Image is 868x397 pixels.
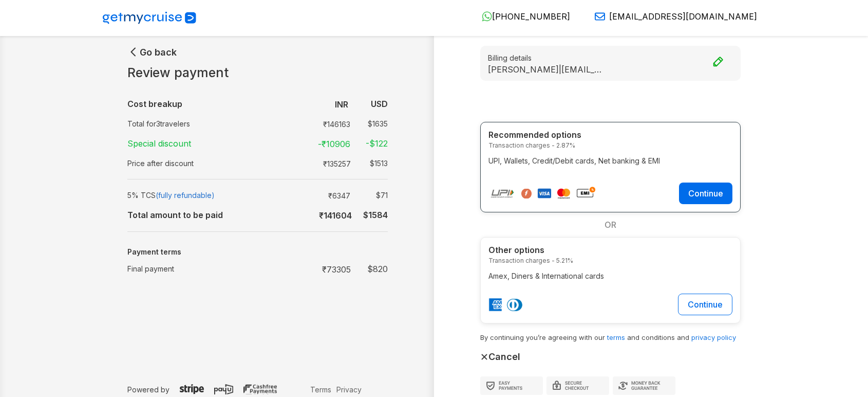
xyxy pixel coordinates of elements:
p: Amex, Diners & International cards [488,270,732,281]
b: USD [371,99,388,109]
button: Continue [679,183,732,204]
strong: $ 820 [367,264,388,274]
p: [PERSON_NAME] | [EMAIL_ADDRESS][DOMAIN_NAME] [488,64,606,74]
strong: -$ 122 [366,138,388,149]
h1: Review payment [127,65,388,81]
img: stripe [180,384,204,394]
td: ₹ 135257 [316,156,355,171]
td: : [297,114,302,133]
td: $ 1513 [355,156,388,171]
b: INR [335,99,348,110]
b: Cost breakup [127,99,182,109]
td: Final payment [127,259,297,279]
td: : [297,205,302,225]
img: cashfree [243,384,277,394]
img: Email [595,11,605,22]
td: : [297,186,302,205]
td: Price after discount [127,154,297,173]
img: payu [214,384,233,394]
h4: Other options [488,245,732,255]
td: : [297,94,302,114]
td: : [297,259,302,279]
p: UPI, Wallets, Credit/Debit cards, Net banking & EMI [488,155,732,166]
button: Go back [127,46,177,58]
a: privacy policy [691,333,736,341]
button: Continue [678,294,732,315]
p: By continuing you’re agreeing with our and conditions and [480,332,741,343]
strong: -₹ 10906 [318,139,350,149]
b: Total amount to be paid [127,210,223,220]
td: $ 1635 [354,116,388,131]
strong: Special discount [127,138,191,149]
td: ₹ 146163 [316,116,354,131]
span: [EMAIL_ADDRESS][DOMAIN_NAME] [609,11,757,22]
td: ₹ 6347 [316,188,354,203]
td: $ 71 [354,188,388,203]
small: Transaction charges - 5.21% [488,256,732,265]
img: WhatsApp [482,11,492,22]
strong: ₹ 73305 [322,264,351,275]
td: 5% TCS [127,186,297,205]
a: Privacy [334,384,364,395]
span: (fully refundable) [156,191,215,200]
div: OR [480,212,741,237]
a: [EMAIL_ADDRESS][DOMAIN_NAME] [587,11,757,22]
td: Total for 3 travelers [127,114,297,133]
a: [PHONE_NUMBER] [474,11,570,22]
td: : [297,154,302,173]
button: Cancel [480,351,520,362]
a: terms [607,333,625,341]
a: Terms [308,384,334,395]
small: Transaction charges - 2.87% [488,141,732,150]
td: : [297,133,302,154]
h5: Payment terms [127,248,388,257]
span: [PHONE_NUMBER] [492,11,570,22]
h4: Recommended options [488,130,732,140]
b: ₹ 141604 [319,210,352,221]
p: Powered by [127,384,308,395]
h3: Payment options [480,96,741,112]
b: $ 1584 [363,210,388,220]
small: Billing details [488,52,733,63]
